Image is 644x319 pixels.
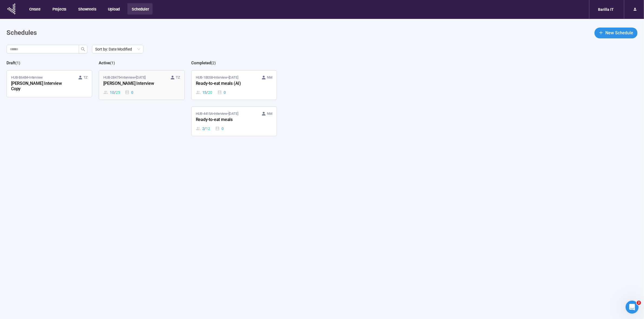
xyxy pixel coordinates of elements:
div: 2 [196,126,210,132]
span: / [204,126,206,132]
div: 15 [196,89,212,95]
div: 0 [125,89,133,95]
span: HUB-1B058 • Interview • [196,75,238,80]
button: Showreels [74,3,100,15]
div: Ready-to-eat meals (AI) [196,80,255,87]
span: TZ [84,75,88,80]
span: NM [267,111,272,116]
button: plusNew Schedule [595,28,638,38]
button: Upload [104,3,124,15]
h2: Completed [191,61,211,65]
h2: Active [99,61,110,65]
span: 25 [116,89,120,95]
iframe: Intercom live chat [626,301,639,314]
span: New Schedule [605,29,633,36]
span: Sort by: Date Modified [95,45,140,53]
div: 10 [103,89,120,95]
span: 2 [637,301,641,305]
span: HUB-B6484 • Interview [11,75,43,80]
time: [DATE] [229,75,238,79]
span: 12 [206,126,210,132]
button: search [79,45,87,53]
a: HUB-4415A•Interview•[DATE] NMReady-to-eat meals2 / 120 [191,107,277,136]
div: Ready-to-eat meals [196,116,255,123]
time: [DATE] [136,75,146,79]
time: [DATE] [229,112,238,116]
span: ( 1 ) [110,61,115,65]
button: Projects [48,3,70,15]
span: TZ [176,75,180,80]
div: [PERSON_NAME] Interview Copy [11,80,71,93]
span: / [206,89,208,95]
span: ( 2 ) [211,61,216,65]
h1: Schedules [6,28,37,38]
span: / [114,89,116,95]
h2: Draft [6,61,15,65]
a: HUB-28475•Interview•[DATE] TZ[PERSON_NAME] Interview10 / 250 [99,70,184,100]
div: 0 [215,126,224,132]
span: plus [599,31,603,35]
span: ( 1 ) [15,61,20,65]
span: HUB-4415A • Interview • [196,111,238,116]
span: 20 [208,89,212,95]
div: 0 [217,89,226,95]
span: NM [267,75,272,80]
button: Scheduler [127,3,153,15]
div: [PERSON_NAME] Interview [103,80,163,87]
button: Create [25,3,44,15]
span: search [81,47,85,51]
span: HUB-28475 • Interview • [103,75,146,80]
a: HUB-1B058•Interview•[DATE] NMReady-to-eat meals (AI)15 / 200 [191,70,277,100]
a: HUB-B6484•Interview TZ[PERSON_NAME] Interview Copy [7,70,92,97]
div: Barilla IT [595,4,617,15]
